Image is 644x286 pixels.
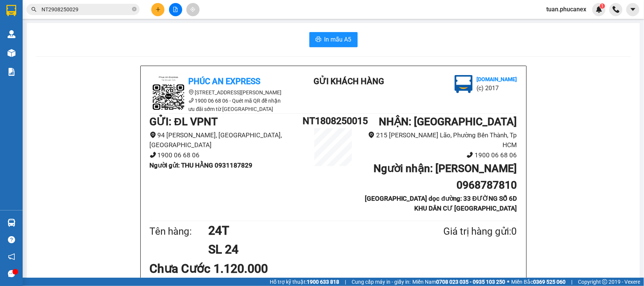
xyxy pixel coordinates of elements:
span: environment [368,132,375,138]
span: message [8,270,15,277]
b: NHẬN : [GEOGRAPHIC_DATA] [379,115,517,128]
img: logo.jpg [455,75,473,93]
span: notification [8,253,15,260]
button: aim [186,3,200,16]
input: Tìm tên, số ĐT hoặc mã đơn [41,5,131,14]
span: environment [150,132,156,138]
span: ⚪️ [507,280,509,283]
button: file-add [169,3,182,16]
strong: 0369 525 060 [533,279,566,285]
span: question-circle [8,236,15,243]
span: Hỗ trợ kỹ thuật: [270,278,339,286]
span: tuan.phucanex [540,5,592,14]
li: 1900 06 68 06 [364,150,517,160]
span: aim [190,7,195,12]
span: environment [189,89,194,95]
img: warehouse-icon [8,219,15,227]
li: 215 [PERSON_NAME] Lão, Phường Bến Thành, Tp HCM [364,130,517,150]
img: logo.jpg [150,75,188,113]
b: Người gửi : THU HẰNG 0931187829 [150,161,253,169]
span: copyright [602,279,607,284]
span: file-add [173,7,178,12]
li: [STREET_ADDRESS][PERSON_NAME] [150,88,286,97]
b: Phúc An Express [189,77,261,86]
b: [DOMAIN_NAME] [476,76,517,82]
span: | [571,278,572,286]
span: search [31,7,37,12]
b: Người nhận : [PERSON_NAME] 0968787810 [373,162,517,191]
span: | [345,278,346,286]
span: Miền Bắc [511,278,566,286]
span: Miền Nam [412,278,505,286]
sup: 1 [600,3,605,9]
img: icon-new-feature [596,6,603,13]
strong: 0708 023 035 - 0935 103 250 [436,279,505,285]
span: In mẫu A5 [324,35,352,44]
b: GỬI : ĐL VPNT [150,115,218,128]
strong: 1900 633 818 [307,279,339,285]
img: phone-icon [613,6,619,13]
img: logo-vxr [6,5,16,16]
button: printerIn mẫu A5 [309,32,358,47]
li: 94 [PERSON_NAME], [GEOGRAPHIC_DATA], [GEOGRAPHIC_DATA] [150,130,303,150]
button: plus [151,3,164,16]
h1: 24T [208,221,407,240]
span: caret-down [630,6,636,13]
span: close-circle [132,7,137,11]
b: Gửi khách hàng [314,77,384,86]
li: (c) 2017 [476,83,517,93]
img: warehouse-icon [8,49,15,57]
span: close-circle [132,6,137,13]
li: 1900 06 68 06 [150,150,303,160]
span: phone [467,152,473,158]
img: solution-icon [8,68,15,76]
img: warehouse-icon [8,30,15,38]
span: phone [150,152,156,158]
div: Giá trị hàng gửi: 0 [407,224,517,239]
span: phone [189,98,194,103]
button: caret-down [626,3,639,16]
div: Chưa Cước 1.120.000 [150,259,271,278]
b: [GEOGRAPHIC_DATA] dọc đường: 33 ĐƯỜNG SỐ 6D KHU DÂN CƯ [GEOGRAPHIC_DATA] [365,195,517,212]
h1: NT1808250015 [303,114,364,128]
li: 1900 06 68 06 - Quét mã QR để nhận ưu đãi sớm từ [GEOGRAPHIC_DATA] [150,97,286,113]
span: 1 [601,3,604,9]
span: plus [155,7,161,12]
div: Tên hàng: [150,224,209,239]
span: printer [315,36,321,43]
h1: SL 24 [208,240,407,259]
span: Cung cấp máy in - giấy in: [352,278,410,286]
